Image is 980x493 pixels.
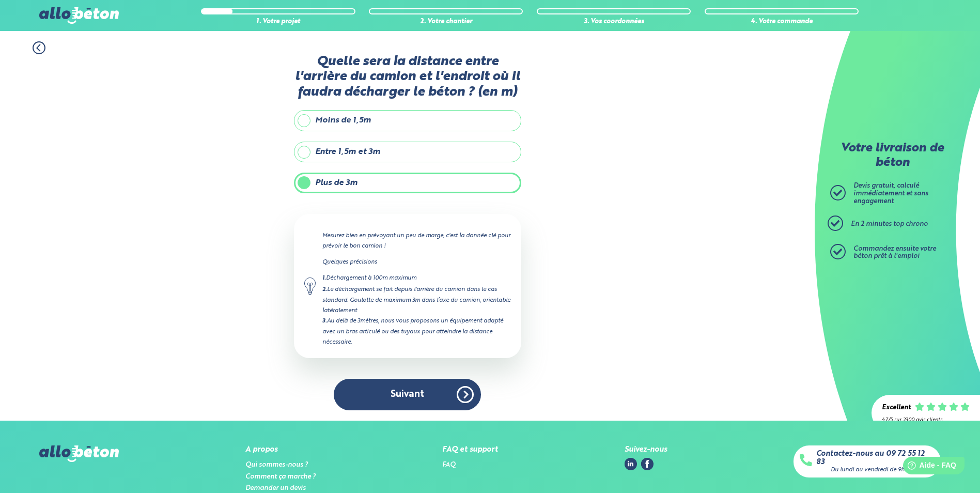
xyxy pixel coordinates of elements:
p: Quelques précisions [322,257,511,267]
p: Mesurez bien en prévoyant un peu de marge, c'est la donnée clé pour prévoir le bon camion ! [322,230,511,251]
div: FAQ et support [442,445,498,454]
div: 4.7/5 sur 2300 avis clients [882,417,970,423]
strong: 3. [322,318,327,324]
a: Qui sommes-nous ? [245,461,308,468]
iframe: Help widget launcher [888,453,969,482]
strong: 1. [322,275,326,281]
label: Plus de 3m [294,173,521,193]
span: Devis gratuit, calculé immédiatement et sans engagement [853,182,928,204]
a: FAQ [442,461,456,468]
div: Le déchargement se fait depuis l'arrière du camion dans le cas standard. Goulotte de maximum 3m d... [322,284,511,316]
div: Suivez-nous [625,445,667,454]
div: Au delà de 3mètres, nous vous proposons un équipement adapté avec un bras articulé ou des tuyaux ... [322,316,511,347]
div: Déchargement à 100m maximum [322,273,511,284]
button: Suivant [334,379,481,410]
label: Entre 1,5m et 3m [294,142,521,162]
div: 2. Votre chantier [369,18,523,26]
p: Votre livraison de béton [833,142,952,170]
img: allobéton [39,445,119,462]
img: allobéton [39,7,119,24]
div: Du lundi au vendredi de 9h à 18h [831,467,920,473]
a: Contactez-nous au 09 72 55 12 83 [816,450,935,467]
span: En 2 minutes top chrono [851,221,928,227]
div: 3. Vos coordonnées [537,18,691,26]
span: Commandez ensuite votre béton prêt à l'emploi [853,245,936,260]
div: 1. Votre projet [201,18,355,26]
div: A propos [245,445,316,454]
a: Demander un devis [245,485,306,491]
label: Moins de 1,5m [294,110,521,131]
a: Comment ça marche ? [245,473,316,480]
div: Excellent [882,404,911,412]
strong: 2. [322,287,327,292]
label: Quelle sera la distance entre l'arrière du camion et l'endroit où il faudra décharger le béton ? ... [294,54,521,100]
div: 4. Votre commande [705,18,859,26]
